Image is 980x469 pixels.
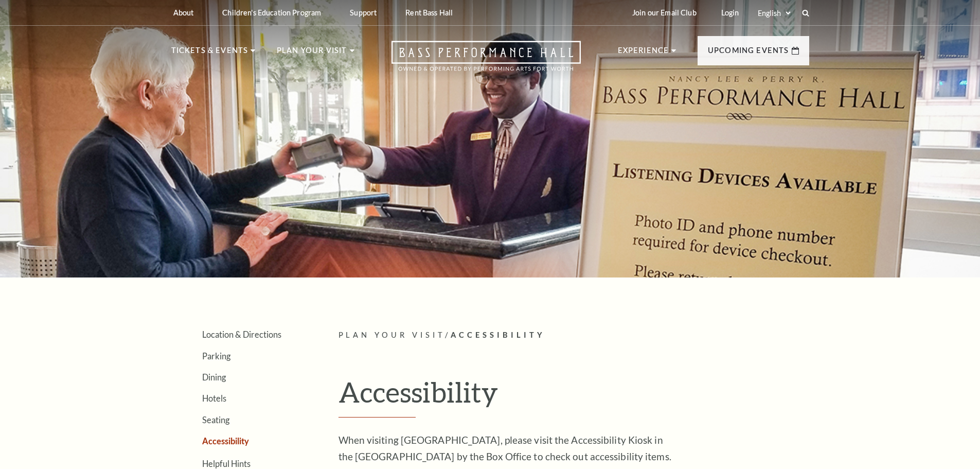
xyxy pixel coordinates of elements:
[202,351,230,361] a: Parking
[222,8,321,17] p: Children's Education Program
[338,375,809,418] h1: Accessibility
[451,331,545,339] span: Accessibility
[202,393,226,403] a: Hotels
[708,44,789,63] p: Upcoming Events
[202,372,226,382] a: Dining
[202,329,281,339] a: Location & Directions
[338,329,809,342] p: /
[173,8,194,17] p: About
[202,459,251,468] a: Helpful Hints
[405,8,453,17] p: Rent Bass Hall
[202,436,249,446] a: Accessibility
[202,415,229,425] a: Seating
[618,44,669,63] p: Experience
[171,44,248,63] p: Tickets & Events
[350,8,377,17] p: Support
[277,44,347,63] p: Plan Your Visit
[756,8,792,18] select: Select:
[338,331,446,339] span: Plan Your Visit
